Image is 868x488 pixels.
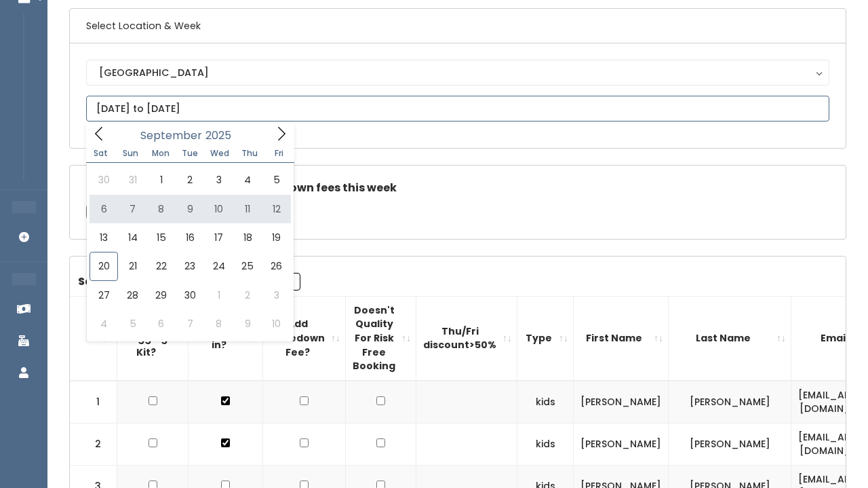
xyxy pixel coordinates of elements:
[146,149,176,157] span: Mon
[147,195,176,223] span: September 8, 2025
[517,381,574,424] td: kids
[90,281,118,309] span: September 27, 2025
[202,127,243,144] input: Year
[70,423,117,465] td: 2
[90,166,118,194] span: August 30, 2025
[147,223,176,252] span: September 15, 2025
[574,296,669,380] th: First Name: activate to sort column ascending
[116,149,146,157] span: Sun
[205,309,233,338] span: October 8, 2025
[669,296,791,380] th: Last Name: activate to sort column ascending
[205,166,233,194] span: September 3, 2025
[176,252,204,280] span: September 23, 2025
[176,281,204,309] span: September 30, 2025
[70,381,117,424] td: 1
[262,309,290,338] span: October 10, 2025
[574,423,669,465] td: [PERSON_NAME]
[118,281,146,309] span: September 28, 2025
[78,273,300,290] label: Search:
[264,149,294,157] span: Fri
[346,296,416,380] th: Doesn't Quality For Risk Free Booking : activate to sort column ascending
[175,149,205,157] span: Tue
[262,223,290,252] span: September 19, 2025
[205,149,235,157] span: Wed
[517,296,574,380] th: Type: activate to sort column ascending
[118,309,146,338] span: October 5, 2025
[235,149,264,157] span: Thu
[70,296,117,380] th: #: activate to sort column descending
[263,296,346,380] th: Add Takedown Fee?: activate to sort column ascending
[90,195,118,223] span: September 6, 2025
[176,309,204,338] span: October 7, 2025
[90,223,118,252] span: September 13, 2025
[147,166,176,194] span: September 1, 2025
[574,381,669,424] td: [PERSON_NAME]
[140,130,202,141] span: September
[233,309,262,338] span: October 9, 2025
[205,195,233,223] span: September 10, 2025
[205,223,233,252] span: September 17, 2025
[90,252,118,280] span: September 20, 2025
[147,309,176,338] span: October 6, 2025
[176,223,204,252] span: September 16, 2025
[118,252,146,280] span: September 21, 2025
[86,182,829,194] h5: Check this box if there are no takedown fees this week
[118,195,146,223] span: September 7, 2025
[416,296,517,380] th: Thu/Fri discount&gt;50%: activate to sort column ascending
[262,252,290,280] span: September 26, 2025
[176,195,204,223] span: September 9, 2025
[233,223,262,252] span: September 18, 2025
[90,309,118,338] span: October 4, 2025
[118,166,146,194] span: August 31, 2025
[147,281,176,309] span: September 29, 2025
[262,195,290,223] span: September 12, 2025
[70,9,846,43] h6: Select Location & Week
[262,281,290,309] span: October 3, 2025
[517,423,574,465] td: kids
[233,166,262,194] span: September 4, 2025
[86,96,829,121] input: September 13 - September 19, 2025
[99,65,816,80] div: [GEOGRAPHIC_DATA]
[669,423,791,465] td: [PERSON_NAME]
[147,252,176,280] span: September 22, 2025
[118,223,146,252] span: September 14, 2025
[205,252,233,280] span: September 24, 2025
[86,60,829,86] button: [GEOGRAPHIC_DATA]
[176,166,204,194] span: September 2, 2025
[669,381,791,424] td: [PERSON_NAME]
[233,195,262,223] span: September 11, 2025
[205,281,233,309] span: October 1, 2025
[262,166,290,194] span: September 5, 2025
[233,281,262,309] span: October 2, 2025
[86,149,116,157] span: Sat
[233,252,262,280] span: September 25, 2025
